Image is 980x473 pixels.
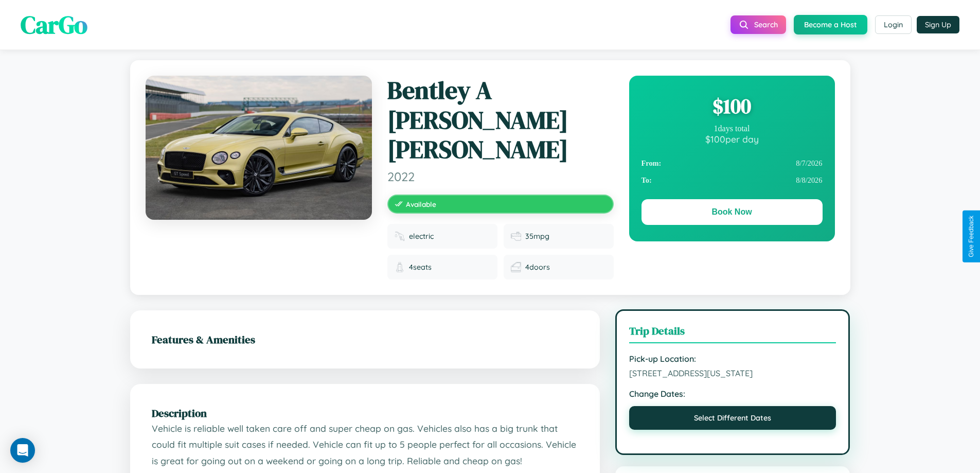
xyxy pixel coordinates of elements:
[642,199,823,225] button: Book Now
[629,389,836,399] strong: Change Dates:
[387,169,614,184] span: 2022
[146,76,372,220] img: Bentley A Smith GT Bentley 2022
[642,176,652,185] strong: To:
[642,124,823,133] div: 1 days total
[629,354,836,364] strong: Pick-up Location:
[642,159,662,168] strong: From:
[152,421,578,469] p: Vehicle is reliable well taken care off and super cheap on gas. Vehicles also has a big trunk tha...
[409,232,434,241] span: electric
[968,216,975,257] div: Give Feedback
[917,16,959,33] button: Sign Up
[21,8,87,42] span: CarGo
[642,155,823,172] div: 8 / 7 / 2026
[794,15,867,34] button: Become a Host
[754,20,778,29] span: Search
[629,406,836,430] button: Select Different Dates
[525,232,549,241] span: 35 mpg
[152,332,578,347] h2: Features & Amenities
[642,92,823,120] div: $ 100
[152,406,578,421] h2: Description
[395,262,405,272] img: Seats
[642,133,823,145] div: $ 100 per day
[511,231,521,241] img: Fuel efficiency
[395,231,405,241] img: Fuel type
[629,368,836,378] span: [STREET_ADDRESS][US_STATE]
[642,172,823,189] div: 8 / 8 / 2026
[10,438,35,463] div: Open Intercom Messenger
[511,262,521,272] img: Doors
[875,15,912,34] button: Login
[730,15,786,34] button: Search
[629,323,836,343] h3: Trip Details
[409,262,432,272] span: 4 seats
[387,76,614,165] h1: Bentley A [PERSON_NAME] [PERSON_NAME]
[525,262,550,272] span: 4 doors
[406,200,436,208] span: Available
